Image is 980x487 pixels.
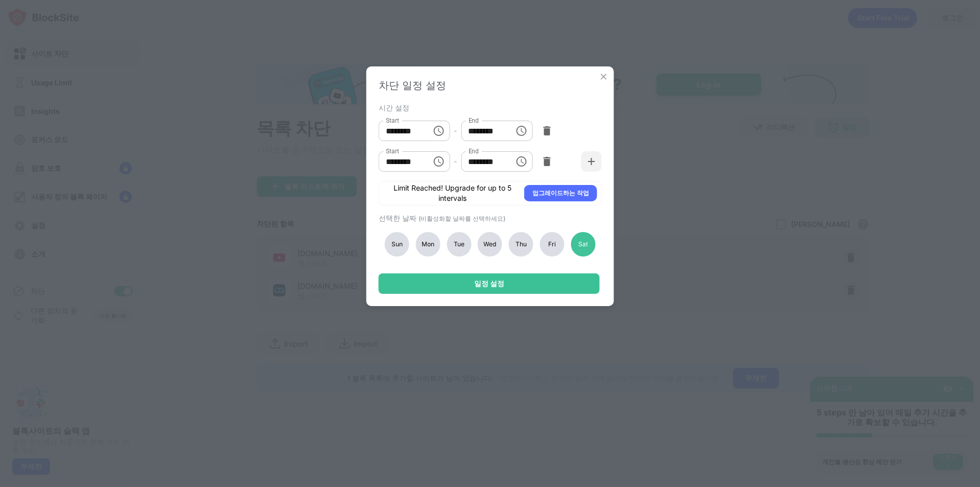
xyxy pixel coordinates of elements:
div: Limit Reached! Upgrade for up to 5 intervals [387,183,518,203]
div: 시간 설정 [379,103,599,111]
div: Fri [540,232,565,257]
button: Choose time, selected time is 11:55 PM [511,121,531,141]
div: Wed [478,232,502,257]
div: 일정 설정 [474,280,504,288]
img: x-button.svg [599,72,609,82]
button: Choose time, selected time is 1:00 PM [511,151,531,172]
div: Sat [571,232,595,257]
label: End [468,147,479,155]
div: - [454,156,457,167]
div: 차단 일정 설정 [379,79,602,92]
label: Start [386,116,399,125]
button: Choose time, selected time is 10:00 AM [428,121,449,141]
label: Start [386,147,399,155]
div: - [454,125,457,136]
label: End [468,116,479,125]
button: Choose time, selected time is 10:00 AM [428,151,449,172]
div: Tue [447,232,471,257]
div: Thu [509,232,533,257]
div: Sun [385,232,409,257]
div: 업그레이드하는 작업 [532,188,589,198]
div: 선택한 날짜 [379,214,599,223]
div: Mon [415,232,440,257]
span: (비활성화할 날짜를 선택하세요) [419,215,505,222]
